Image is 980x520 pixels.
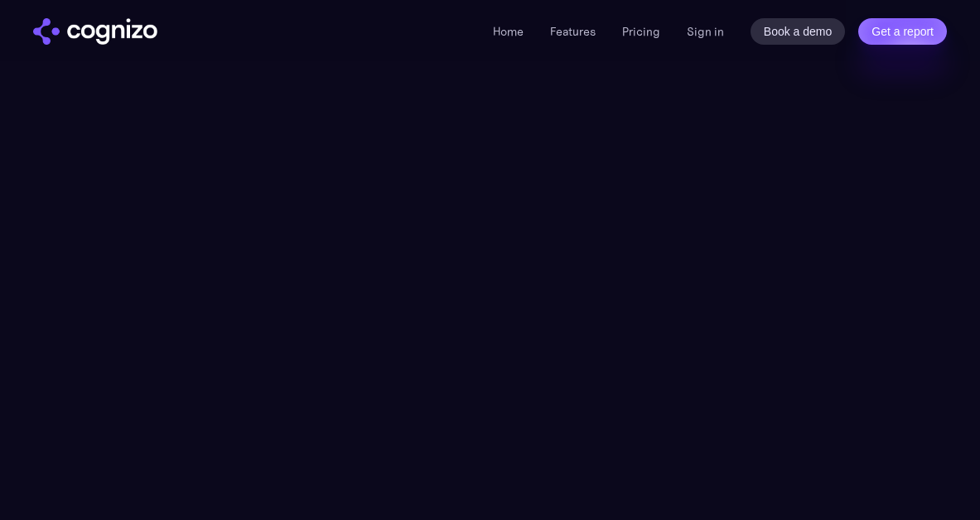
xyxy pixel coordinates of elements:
img: cognizo logo [33,18,157,45]
a: Sign in [687,22,724,41]
a: Book a demo [751,18,846,45]
a: Pricing [622,24,660,39]
a: Get a report [858,18,947,45]
a: home [33,18,157,45]
a: Features [550,24,596,39]
a: Home [493,24,524,39]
